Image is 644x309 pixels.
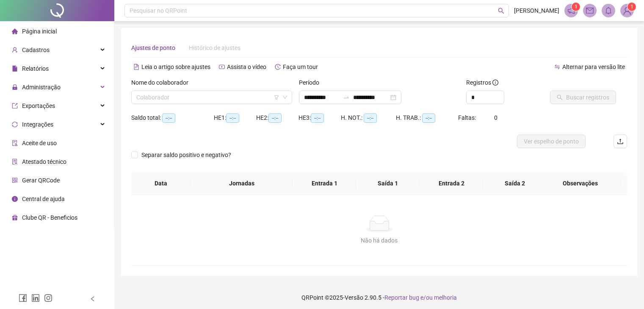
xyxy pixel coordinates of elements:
[227,63,266,70] span: Assista o vídeo
[396,113,458,123] div: H. TRAB.:
[44,294,53,302] span: instagram
[517,135,586,148] button: Ver espelho de ponto
[12,28,18,34] span: home
[12,66,18,72] span: file
[22,121,53,128] span: Integrações
[605,7,612,14] span: bell
[22,140,57,146] span: Aceite de uso
[547,179,614,188] span: Observações
[268,113,282,123] span: --:--
[575,4,578,10] span: 1
[162,113,175,123] span: --:--
[22,177,60,184] span: Gerar QRCode
[458,114,477,121] span: Faltas:
[299,78,325,87] label: Período
[256,113,299,123] div: HE 2:
[492,80,498,86] span: info-circle
[293,172,356,195] th: Entrada 1
[19,294,27,302] span: facebook
[90,296,96,302] span: left
[22,214,77,221] span: Clube QR - Beneficios
[343,94,350,101] span: to
[621,4,633,17] img: 86455
[22,84,61,91] span: Administração
[356,172,420,195] th: Saída 1
[191,172,293,195] th: Jornadas
[283,63,318,70] span: Faça um tour
[141,63,210,70] span: Leia o artigo sobre ajustes
[498,8,504,14] span: search
[22,28,57,35] span: Página inicial
[275,64,281,70] span: history
[12,159,18,165] span: solution
[586,7,594,14] span: mail
[219,64,225,70] span: youtube
[22,196,65,202] span: Central de ajuda
[133,64,139,70] span: file-text
[364,113,377,123] span: --:--
[22,65,49,72] span: Relatórios
[422,113,435,123] span: --:--
[131,113,214,123] div: Saldo total:
[189,44,240,51] span: Histórico de ajustes
[630,4,633,10] span: 1
[617,138,624,145] span: upload
[282,95,287,100] span: down
[138,150,235,160] span: Separar saldo positivo e negativo?
[12,215,18,221] span: gift
[226,113,239,123] span: --:--
[466,78,498,87] span: Registros
[31,294,40,302] span: linkedin
[141,236,617,245] div: Não há dados
[131,78,194,87] label: Nome do colaborador
[12,140,18,146] span: audit
[12,103,18,109] span: export
[299,113,341,123] div: HE 3:
[627,3,636,11] sup: Atualize o seu contato no menu Meus Dados
[514,6,559,15] span: [PERSON_NAME]
[12,121,18,127] span: sync
[12,47,18,53] span: user-add
[274,95,279,100] span: filter
[311,113,324,123] span: --:--
[341,113,396,123] div: H. NOT.:
[12,196,18,202] span: info-circle
[131,172,191,195] th: Data
[131,44,175,51] span: Ajustes de ponto
[22,158,66,165] span: Atestado técnico
[12,177,18,183] span: qrcode
[343,94,350,101] span: swap-right
[420,172,483,195] th: Entrada 2
[540,172,621,195] th: Observações
[494,114,498,121] span: 0
[483,172,547,195] th: Saída 2
[12,84,18,90] span: lock
[214,113,256,123] div: HE 1:
[345,294,363,301] span: Versão
[384,294,457,301] span: Reportar bug e/ou melhoria
[22,102,55,109] span: Exportações
[22,47,50,53] span: Cadastros
[567,7,575,14] span: notification
[572,3,580,11] sup: 1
